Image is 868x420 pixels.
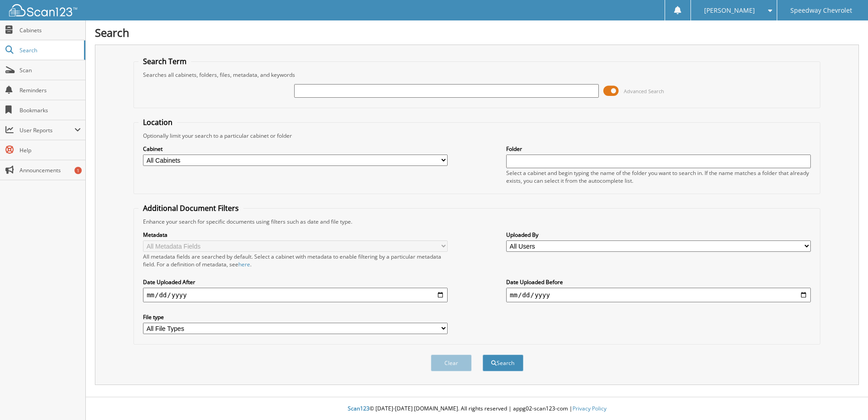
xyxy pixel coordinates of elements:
span: Advanced Search [624,88,664,95]
div: Searches all cabinets, folders, files, metadata, and keywords [138,71,815,79]
span: Bookmarks [20,106,81,114]
span: Scan [20,66,81,74]
legend: Search Term [138,56,191,66]
label: Metadata [143,231,448,239]
label: Date Uploaded Before [506,278,811,286]
label: Uploaded By [506,231,811,239]
h1: Search [95,25,859,40]
div: 1 [74,167,82,174]
span: [PERSON_NAME] [704,8,755,13]
label: File type [143,313,448,321]
span: Help [20,146,81,154]
button: Search [483,355,523,371]
img: scan123-logo-white.svg [9,4,77,16]
input: end [506,288,811,302]
button: Clear [431,355,472,371]
div: Enhance your search for specific documents using filters such as date and file type. [138,218,815,225]
span: Search [20,46,79,54]
legend: Location [138,117,177,127]
div: Select a cabinet and begin typing the name of the folder you want to search in. If the name match... [506,169,811,185]
span: Reminders [20,86,81,94]
input: start [143,288,448,302]
a: here [238,260,250,268]
div: Optionally limit your search to a particular cabinet or folder [138,132,815,140]
a: Privacy Policy [572,405,607,412]
span: Cabinets [20,26,81,34]
legend: Additional Document Filters [138,203,243,213]
label: Cabinet [143,145,448,153]
span: Announcements [20,166,81,174]
div: © [DATE]-[DATE] [DOMAIN_NAME]. All rights reserved | appg02-scan123-com | [86,398,868,420]
label: Date Uploaded After [143,278,448,286]
span: Scan123 [348,405,370,412]
span: User Reports [20,126,74,134]
label: Folder [506,145,811,153]
span: Speedway Chevrolet [790,8,852,13]
div: All metadata fields are searched by default. Select a cabinet with metadata to enable filtering b... [143,253,448,268]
